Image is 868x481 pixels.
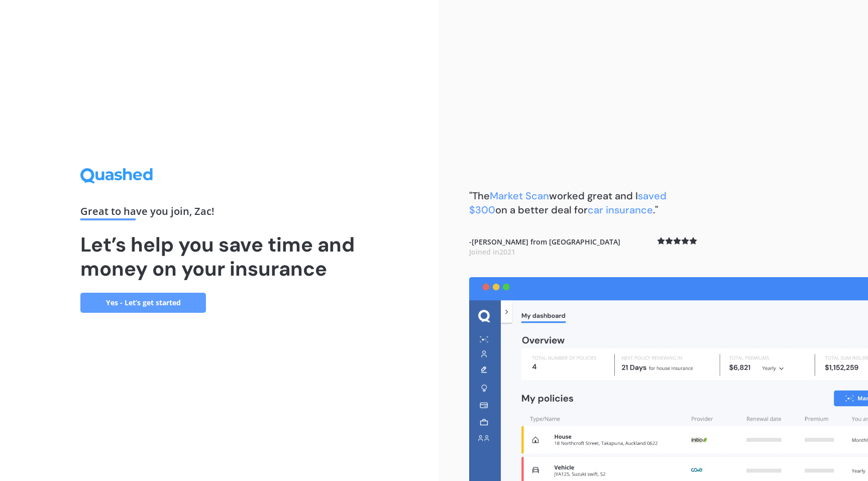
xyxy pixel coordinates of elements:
span: Market Scan [490,189,549,202]
b: - [PERSON_NAME] from [GEOGRAPHIC_DATA] [469,237,620,257]
div: Great to have you join , Zac ! [80,206,359,220]
a: Yes - Let’s get started [80,293,206,313]
span: saved $300 [469,189,667,216]
span: car insurance [588,203,653,216]
span: Joined in 2021 [469,247,515,257]
h1: Let’s help you save time and money on your insurance [80,232,359,281]
b: "The worked great and I on a better deal for ." [469,189,667,216]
